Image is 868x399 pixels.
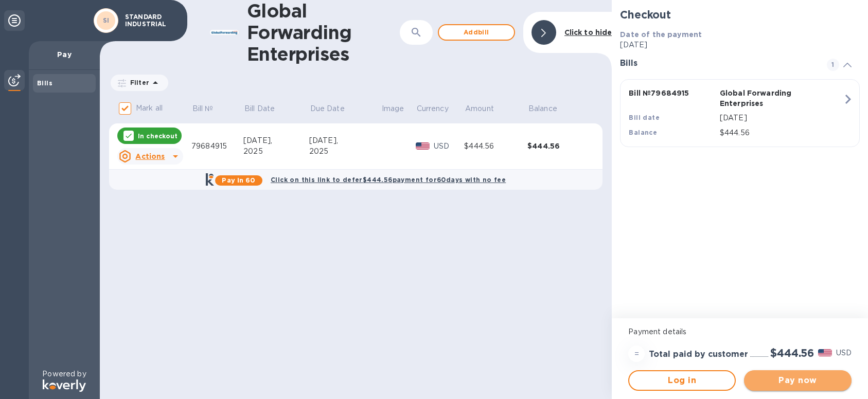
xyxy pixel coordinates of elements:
b: Pay in 60 [222,176,255,184]
div: [DATE], [309,135,381,146]
img: USD [818,349,832,356]
p: STANDARD INDUSTRIAL [125,13,176,28]
p: Payment details [628,327,852,337]
button: Bill №79684915Global Forwarding EnterprisesBill date[DATE]Balance$444.56 [620,79,860,147]
span: Due Date [310,103,358,114]
div: 79684915 [191,141,243,152]
p: Mark all [136,103,163,114]
span: Pay now [752,374,843,387]
b: Bills [37,79,52,87]
p: Due Date [310,103,345,114]
h3: Bills [620,59,814,68]
div: = [628,346,645,362]
span: Bill Date [244,103,288,114]
b: Balance [629,129,657,136]
p: USD [836,348,852,358]
button: Addbill [438,24,515,41]
span: Add bill [447,26,506,39]
div: 2025 [309,146,381,157]
p: Bill № [192,103,214,114]
h2: $444.56 [770,347,814,359]
div: 2025 [243,146,309,157]
p: Bill № 79684915 [629,88,716,98]
u: Actions [135,152,165,160]
b: Bill date [629,114,660,121]
div: $444.56 [527,141,591,151]
p: Currency [417,103,449,114]
p: Image [382,103,404,114]
p: Global Forwarding Enterprises [720,88,807,108]
p: [DATE] [620,40,860,50]
span: Bill № [192,103,227,114]
span: 1 [827,59,839,71]
p: Balance [528,103,557,114]
p: Bill Date [244,103,275,114]
p: Amount [465,103,494,114]
p: [DATE] [720,113,843,123]
span: Balance [528,103,571,114]
p: $444.56 [720,128,843,138]
span: Amount [465,103,507,114]
div: $444.56 [464,141,527,152]
b: Click on this link to defer $444.56 payment for 60 days with no fee [271,176,506,184]
b: SI [103,16,110,24]
span: Log in [637,374,727,387]
p: Pay [37,49,92,60]
h2: Checkout [620,8,860,21]
p: Filter [126,78,149,87]
img: USD [416,142,430,150]
button: Pay now [744,370,852,391]
b: Date of the payment [620,30,702,39]
img: Logo [43,379,86,392]
p: USD [434,141,465,152]
p: Powered by [42,369,86,379]
b: Click to hide [564,28,612,37]
h3: Total paid by customer [649,350,748,359]
div: [DATE], [243,135,309,146]
button: Log in [628,370,736,391]
p: In checkout [138,132,178,140]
